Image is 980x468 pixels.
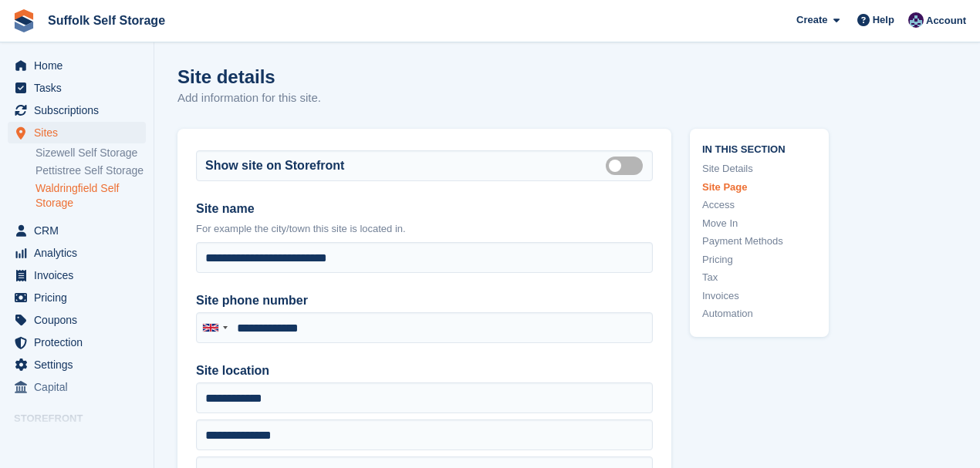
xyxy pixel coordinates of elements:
[34,376,127,398] span: Capital
[8,122,146,143] a: menu
[8,354,146,375] a: menu
[8,264,146,286] a: menu
[177,66,321,87] h1: Site details
[196,362,653,380] label: Site location
[8,430,146,452] a: menu
[8,332,146,353] a: menu
[205,157,344,175] label: Show site on Storefront
[702,270,816,285] a: Tax
[34,99,127,121] span: Subscriptions
[35,146,146,160] a: Sizewell Self Storage
[34,332,127,353] span: Protection
[197,313,232,342] div: United Kingdom: +44
[196,291,653,310] label: Site phone number
[873,12,894,28] span: Help
[8,77,146,99] a: menu
[127,432,146,450] a: Preview store
[702,288,816,304] a: Invoices
[34,77,127,99] span: Tasks
[702,161,816,177] a: Site Details
[702,141,816,156] span: In this section
[34,309,127,331] span: Coupons
[8,287,146,308] a: menu
[702,180,816,195] a: Site Page
[35,163,146,178] a: Pettistree Self Storage
[702,216,816,231] a: Move In
[702,306,816,322] a: Automation
[34,354,127,375] span: Settings
[34,55,127,76] span: Home
[8,99,146,121] a: menu
[8,309,146,331] a: menu
[606,164,649,167] label: Is public
[8,220,146,241] a: menu
[702,252,816,268] a: Pricing
[34,430,127,452] span: Online Store
[34,242,127,264] span: Analytics
[196,221,653,237] p: For example the city/town this site is located in.
[34,122,127,143] span: Sites
[196,200,653,218] label: Site name
[8,55,146,76] a: menu
[14,411,154,426] span: Storefront
[702,197,816,213] a: Access
[35,181,146,210] a: Waldringfield Self Storage
[8,376,146,398] a: menu
[34,287,127,308] span: Pricing
[702,234,816,249] a: Payment Methods
[8,242,146,264] a: menu
[12,9,35,32] img: stora-icon-8386f47178a22dfd0bd8f6a31ec36ba5ce8667c1dd55bd0f319d3a0aa187defe.svg
[34,264,127,286] span: Invoices
[908,12,924,28] img: William Notcutt
[796,12,827,28] span: Create
[177,89,321,107] p: Add information for this site.
[42,8,171,33] a: Suffolk Self Storage
[926,13,966,29] span: Account
[34,220,127,241] span: CRM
